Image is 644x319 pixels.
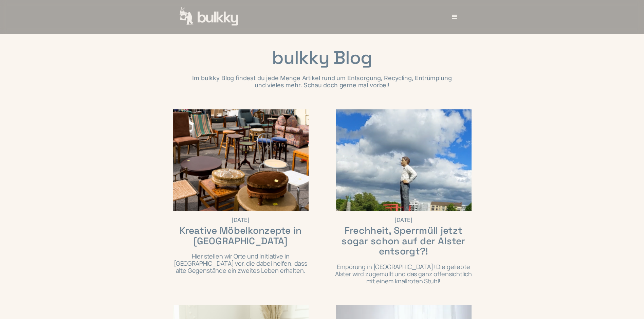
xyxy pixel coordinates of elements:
a: [DATE]Kreative Möbelkonzepte in [GEOGRAPHIC_DATA]Hier stellen wir Orte und Initiative in [GEOGRAP... [163,96,319,281]
h1: bulkky Blog [186,48,458,68]
p: Im bulkky Blog findest du jede Menge Artikel rund um Entsorgung, Recycling, Entrümplung und viele... [186,75,458,89]
h5: Kreative Möbelkonzepte in [GEOGRAPHIC_DATA] [169,225,312,246]
div: menu [444,7,465,27]
div: [DATE] [394,216,412,224]
div: [DATE] [232,216,249,224]
p: Empörung in [GEOGRAPHIC_DATA]! Die geliebte Alster wird zugemüllt und das ganz offensichtlich mit... [332,263,475,284]
a: [DATE]Frechheit, Sperrmüll jetzt sogar schon auf der Alster entsorgt?!Empörung in [GEOGRAPHIC_DAT... [326,96,482,291]
a: home [180,7,239,27]
h5: Frechheit, Sperrmüll jetzt sogar schon auf der Alster entsorgt?! [332,225,475,256]
p: Hier stellen wir Orte und Initiative in [GEOGRAPHIC_DATA] vor, die dabei helfen, dass alte Gegens... [169,253,312,274]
